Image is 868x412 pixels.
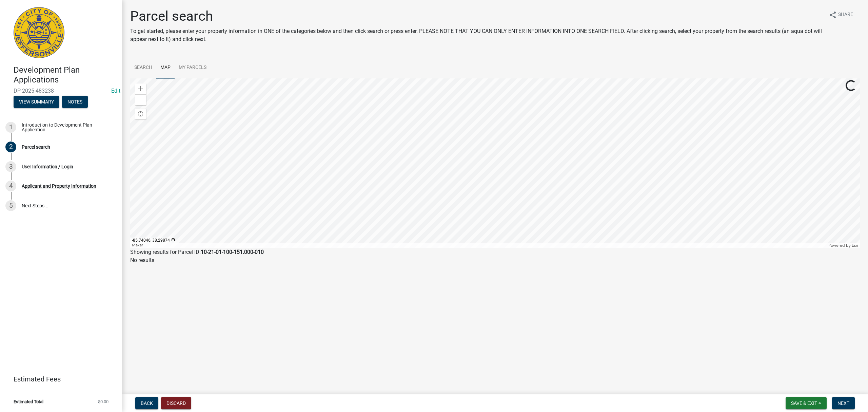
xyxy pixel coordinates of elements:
[98,399,108,404] span: $0.00
[62,96,88,108] button: Notes
[135,109,146,119] div: Find my location
[62,99,88,105] wm-modal-confirm: Notes
[111,88,120,94] wm-modal-confirm: Edit Application Number
[130,243,827,248] div: Maxar
[5,372,111,386] a: Estimated Fees
[130,27,823,43] p: To get started, please enter your property information in ONE of the categories below and then cl...
[175,57,211,79] a: My Parcels
[156,57,175,79] a: Map
[22,164,73,169] div: User Information / Login
[130,256,860,264] p: No results
[14,7,64,58] img: City of Jeffersonville, Indiana
[837,400,849,406] span: Next
[838,11,853,19] span: Share
[832,397,855,409] button: Next
[827,243,860,248] div: Powered by
[141,400,153,406] span: Back
[5,122,16,133] div: 1
[111,88,120,94] a: Edit
[22,145,50,149] div: Parcel search
[14,99,59,105] wm-modal-confirm: Summary
[135,94,146,105] div: Zoom out
[5,200,16,211] div: 5
[130,8,823,24] h1: Parcel search
[14,65,117,85] h4: Development Plan Applications
[130,57,156,79] a: Search
[5,181,16,191] div: 4
[786,397,827,409] button: Save & Exit
[5,161,16,172] div: 3
[852,243,858,248] a: Esri
[791,400,817,406] span: Save & Exit
[135,397,158,409] button: Back
[201,249,264,255] strong: 10-21-01-100-151.000-010
[823,8,859,21] button: shareShare
[14,399,43,404] span: Estimated Total
[14,96,59,108] button: View Summary
[5,142,16,152] div: 2
[22,123,111,132] div: Introduction to Development Plan Application
[22,184,96,188] div: Applicant and Property Information
[14,88,108,94] span: DP-2025-483238
[829,11,837,19] i: share
[161,397,191,409] button: Discard
[130,248,860,256] div: Showing results for Parcel ID:
[135,83,146,94] div: Zoom in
